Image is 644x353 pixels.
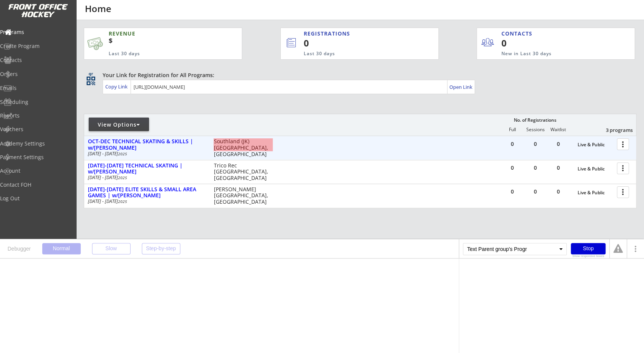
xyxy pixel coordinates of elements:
div: Copy Link [105,83,129,90]
div: New in Last 30 days [501,51,600,57]
div: 0 [501,189,524,194]
div: 0 [524,189,547,194]
div: Open Link [449,84,473,90]
button: more_vert [617,138,629,150]
div: Live & Public [578,142,613,147]
div: Your Link for Registration for All Programs: [103,71,613,79]
em: 2025 [118,199,127,204]
div: 0 [547,165,570,170]
div: Stop [571,243,606,254]
div: Last 30 days [109,51,205,57]
em: 2025 [118,151,127,156]
div: Live & Public [578,190,613,195]
div: qr [86,71,95,76]
div: 0 [501,141,524,147]
div: Trico Rec [GEOGRAPHIC_DATA], [GEOGRAPHIC_DATA] [214,163,273,181]
sup: $ [109,36,112,45]
em: 2025 [118,175,127,180]
div: Waitlist [547,127,570,132]
button: more_vert [617,186,629,198]
div: [DATE] - [DATE] [88,175,203,180]
div: [DATE]-[DATE] TECHNICAL SKATING | w/[PERSON_NAME] [88,163,206,175]
div: [DATE] - [DATE] [88,199,203,204]
button: more_vert [617,163,629,174]
div: [DATE]-[DATE] ELITE SKILLS & SMALL AREA GAMES | w/[PERSON_NAME] [88,186,206,199]
div: REVENUE [109,30,205,37]
div: CONTACTS [501,30,536,37]
button: qr_code [85,75,97,87]
div: No. of Registrations [512,118,559,123]
div: [PERSON_NAME] [GEOGRAPHIC_DATA], [GEOGRAPHIC_DATA] [214,186,273,205]
div: 0 [501,165,524,170]
div: 0 [524,141,547,147]
div: 0 [547,189,570,194]
div: 0 [501,37,548,50]
div: 0 [547,141,570,147]
div: OCT-DEC TECHNICAL SKATING & SKILLS | w/[PERSON_NAME] [88,138,206,151]
div: Show responsive boxes [571,255,606,258]
div: 0 [304,37,413,50]
div: Full [501,127,524,132]
div: Southland (JK) [GEOGRAPHIC_DATA], [GEOGRAPHIC_DATA] [214,138,273,157]
a: Open Link [449,82,473,92]
div: Text Parent group's Progr [463,243,567,255]
div: View Options [89,121,149,129]
div: 3 programs [593,127,633,133]
div: 0 [524,165,547,170]
div: REGISTRATIONS [304,30,404,37]
div: Last 30 days [304,51,408,57]
div: Live & Public [578,166,613,172]
div: [DATE] - [DATE] [88,152,203,156]
div: Sessions [524,127,547,132]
